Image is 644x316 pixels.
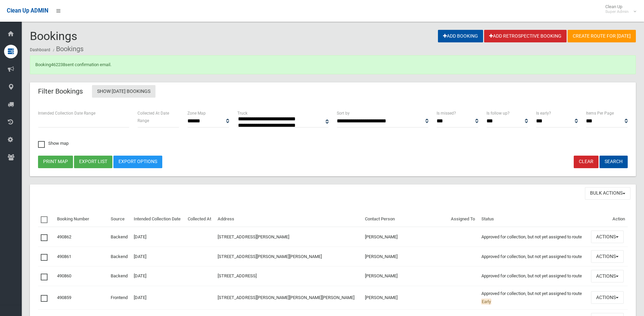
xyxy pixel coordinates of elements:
label: Truck [237,110,247,117]
td: [PERSON_NAME] [362,286,448,309]
td: Approved for collection, but not yet assigned to route [479,286,588,309]
td: Backend [108,247,131,266]
th: Intended Collection Date [131,212,185,227]
td: Approved for collection, but not yet assigned to route [479,247,588,266]
a: 490859 [57,295,71,300]
button: Actions [591,250,624,263]
button: Actions [591,291,624,304]
span: Early [481,299,491,304]
small: Super Admin [605,9,629,14]
a: [STREET_ADDRESS][PERSON_NAME] [218,234,289,239]
button: Bulk Actions [585,187,630,200]
a: Clear [574,156,599,168]
a: [STREET_ADDRESS][PERSON_NAME][PERSON_NAME] [218,254,322,259]
a: 490862 [57,234,71,239]
a: Add Booking [438,30,483,42]
a: Dashboard [30,47,50,52]
th: Booking Number [54,212,108,227]
td: [PERSON_NAME] [362,247,448,266]
td: Frontend [108,286,131,309]
span: Clean Up ADMIN [7,7,48,14]
td: Backend [108,266,131,286]
a: 490861 [57,254,71,259]
a: 490860 [57,273,71,278]
span: Show map [38,141,69,145]
button: Search [600,156,628,168]
td: [DATE] [131,286,185,309]
th: Status [479,212,588,227]
button: Actions [591,270,624,282]
button: Export list [74,156,112,168]
header: Filter Bookings [30,85,91,98]
th: Action [588,212,628,227]
li: Bookings [51,43,84,55]
td: [DATE] [131,227,185,246]
td: Approved for collection, but not yet assigned to route [479,266,588,286]
a: Add Retrospective Booking [484,30,567,42]
span: Bookings [30,29,77,43]
a: Show [DATE] Bookings [92,85,155,98]
th: Assigned To [448,212,479,227]
a: 462238 [51,62,65,67]
span: Clean Up [602,4,636,14]
a: Create route for [DATE] [568,30,636,42]
td: [DATE] [131,247,185,266]
td: Approved for collection, but not yet assigned to route [479,227,588,246]
td: Backend [108,227,131,246]
div: Booking sent confirmation email. [30,55,636,74]
th: Contact Person [362,212,448,227]
td: [DATE] [131,266,185,286]
a: Export Options [113,156,162,168]
button: Actions [591,231,624,243]
th: Address [215,212,362,227]
td: [PERSON_NAME] [362,227,448,246]
a: [STREET_ADDRESS][PERSON_NAME][PERSON_NAME][PERSON_NAME] [218,295,354,300]
th: Collected At [185,212,215,227]
th: Source [108,212,131,227]
a: [STREET_ADDRESS] [218,273,257,278]
td: [PERSON_NAME] [362,266,448,286]
button: Print map [38,156,73,168]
